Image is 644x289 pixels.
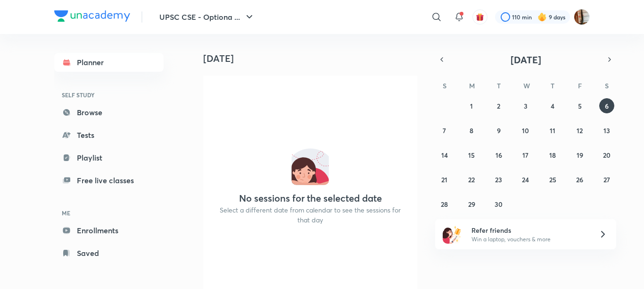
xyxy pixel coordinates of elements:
button: September 10, 2025 [518,123,533,138]
button: September 22, 2025 [464,172,479,187]
abbr: September 18, 2025 [549,151,556,160]
a: Browse [54,103,164,122]
a: Planner [54,53,164,72]
abbr: September 10, 2025 [522,126,529,135]
abbr: September 9, 2025 [497,126,501,135]
abbr: September 1, 2025 [470,102,473,110]
abbr: September 28, 2025 [441,200,448,209]
abbr: September 8, 2025 [470,126,473,135]
abbr: September 21, 2025 [441,175,447,184]
abbr: September 12, 2025 [577,126,583,135]
h6: ME [54,205,164,221]
button: September 7, 2025 [437,123,452,138]
button: September 1, 2025 [464,98,479,113]
abbr: September 16, 2025 [495,151,502,160]
button: September 28, 2025 [437,196,452,212]
button: September 30, 2025 [491,196,506,212]
a: Tests [54,126,164,144]
button: September 23, 2025 [491,172,506,187]
button: avatar [472,9,487,25]
abbr: Saturday [605,81,609,90]
abbr: September 25, 2025 [549,175,556,184]
button: September 26, 2025 [572,172,587,187]
abbr: September 30, 2025 [495,200,503,209]
img: avatar [476,13,484,21]
abbr: Sunday [443,81,446,90]
img: No events [291,147,329,185]
button: September 27, 2025 [599,172,614,187]
button: September 21, 2025 [437,172,452,187]
button: September 24, 2025 [518,172,533,187]
abbr: September 5, 2025 [578,102,582,110]
button: September 5, 2025 [572,98,587,113]
abbr: Tuesday [497,81,501,90]
abbr: September 23, 2025 [495,175,502,184]
button: September 15, 2025 [464,147,479,162]
button: September 29, 2025 [464,196,479,212]
img: Company Logo [54,10,130,22]
button: September 17, 2025 [518,147,533,162]
a: Playlist [54,148,164,167]
button: September 20, 2025 [599,147,614,162]
abbr: September 29, 2025 [468,200,475,209]
abbr: September 27, 2025 [603,175,610,184]
button: UPSC CSE - Optiona ... [154,8,261,26]
abbr: September 14, 2025 [441,151,448,160]
p: Select a different date from calendar to see the sessions for that day [215,205,406,225]
button: September 2, 2025 [491,98,506,113]
button: September 4, 2025 [545,98,560,113]
a: Company Logo [54,10,130,24]
img: referral [443,225,462,244]
button: September 19, 2025 [572,147,587,162]
button: September 12, 2025 [572,123,587,138]
img: avinash sharma [574,9,590,25]
abbr: Wednesday [523,81,530,90]
a: Enrollments [54,221,164,240]
p: Win a laptop, vouchers & more [471,235,587,244]
abbr: September 20, 2025 [603,151,611,160]
button: [DATE] [448,53,603,66]
abbr: September 17, 2025 [522,151,528,160]
button: September 9, 2025 [491,123,506,138]
abbr: September 7, 2025 [443,126,446,135]
abbr: September 26, 2025 [576,175,583,184]
abbr: September 22, 2025 [468,175,475,184]
button: September 13, 2025 [599,123,614,138]
abbr: Friday [578,81,582,90]
abbr: September 24, 2025 [522,175,529,184]
img: streak [537,12,547,22]
abbr: September 19, 2025 [577,151,583,160]
abbr: September 13, 2025 [603,126,610,135]
abbr: Thursday [551,81,554,90]
span: [DATE] [511,53,541,66]
abbr: September 11, 2025 [550,126,555,135]
h4: No sessions for the selected date [239,193,382,204]
a: Free live classes [54,171,164,190]
button: September 8, 2025 [464,123,479,138]
button: September 18, 2025 [545,147,560,162]
a: Saved [54,244,164,263]
button: September 14, 2025 [437,147,452,162]
abbr: September 3, 2025 [524,102,528,110]
button: September 11, 2025 [545,123,560,138]
abbr: Monday [469,81,475,90]
h6: Refer friends [471,225,587,235]
abbr: September 4, 2025 [551,102,554,110]
button: September 3, 2025 [518,98,533,113]
abbr: September 6, 2025 [605,102,609,110]
button: September 25, 2025 [545,172,560,187]
button: September 16, 2025 [491,147,506,162]
abbr: September 15, 2025 [468,151,475,160]
button: September 6, 2025 [599,98,614,113]
h6: SELF STUDY [54,87,164,103]
h4: [DATE] [203,53,425,64]
abbr: September 2, 2025 [497,102,500,110]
